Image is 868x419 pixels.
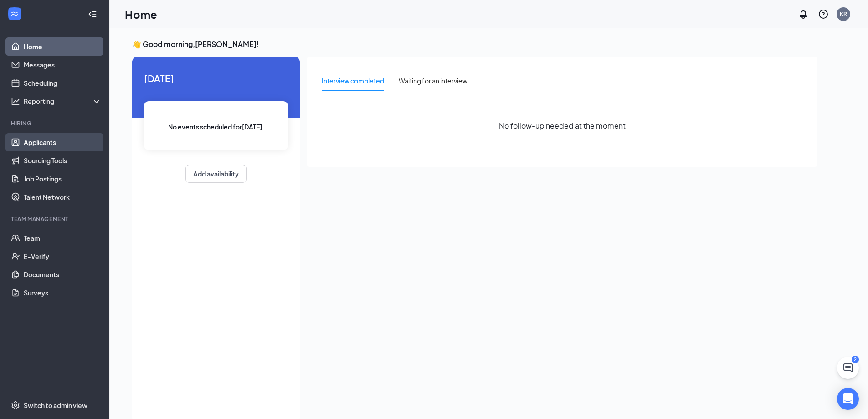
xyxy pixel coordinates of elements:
[837,388,859,410] div: Open Intercom Messenger
[24,170,102,188] a: Job Postings
[818,9,829,20] svg: QuestionInfo
[837,357,859,379] button: ChatActive
[24,247,102,265] a: E-Verify
[24,97,102,106] div: Reporting
[24,37,102,56] a: Home
[125,6,157,22] h1: Home
[11,401,20,410] svg: Settings
[168,122,264,132] span: No events scheduled for [DATE] .
[399,76,467,86] div: Waiting for an interview
[144,71,288,85] span: [DATE]
[24,74,102,92] a: Scheduling
[185,165,247,183] button: Add availability
[11,215,100,223] div: Team Management
[842,362,853,373] svg: ChatActive
[24,133,102,151] a: Applicants
[24,151,102,170] a: Sourcing Tools
[24,284,102,302] a: Surveys
[852,356,859,363] div: 2
[798,9,809,20] svg: Notifications
[88,10,97,19] svg: Collapse
[11,119,100,127] div: Hiring
[499,120,626,131] span: No follow-up needed at the moment
[11,97,20,106] svg: Analysis
[132,39,817,49] h3: 👋 Good morning, [PERSON_NAME] !
[322,76,384,86] div: Interview completed
[840,10,847,18] div: KR
[10,9,19,18] svg: WorkstreamLogo
[24,229,102,247] a: Team
[24,56,102,74] a: Messages
[24,188,102,206] a: Talent Network
[24,265,102,284] a: Documents
[24,401,87,410] div: Switch to admin view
